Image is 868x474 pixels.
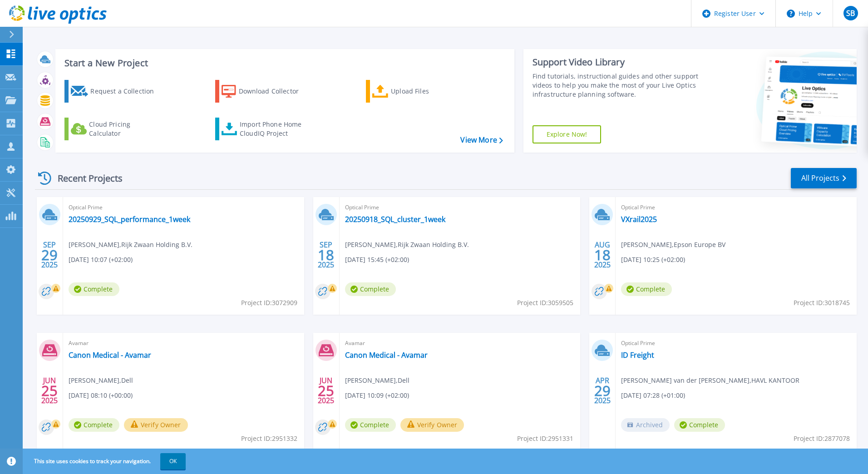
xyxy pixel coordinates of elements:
button: Verify Owner [400,418,464,432]
span: [DATE] 08:10 (+00:00) [69,390,133,400]
div: JUN 2025 [317,374,335,407]
span: Optical Prime [69,202,299,212]
div: Support Video Library [533,56,702,68]
span: 25 [41,387,58,395]
span: Project ID: 3059505 [517,298,573,308]
span: Complete [621,282,672,296]
span: Avamar [69,338,299,348]
span: [PERSON_NAME] , Dell [69,375,133,385]
span: [DATE] 10:07 (+02:00) [69,255,133,265]
div: SEP 2025 [317,238,335,272]
span: [PERSON_NAME] , Rijk Zwaan Holding B.V. [345,240,469,250]
a: ID Freight [621,351,654,360]
div: Import Phone Home CloudIQ Project [240,120,311,138]
span: SB [846,10,855,17]
button: Verify Owner [124,418,188,432]
span: [PERSON_NAME] , Dell [345,375,409,385]
span: [PERSON_NAME] , Epson Europe BV [621,240,725,250]
div: Recent Projects [35,167,135,189]
span: Complete [345,282,396,296]
span: Complete [345,418,396,432]
span: Optical Prime [621,202,851,212]
a: Cloud Pricing Calculator [64,118,166,140]
span: 29 [594,387,611,395]
span: Archived [621,418,670,432]
span: Project ID: 2951332 [241,434,297,444]
span: [PERSON_NAME] , Rijk Zwaan Holding B.V. [69,240,192,250]
a: View More [460,136,503,144]
span: Project ID: 2951331 [517,434,573,444]
span: Project ID: 3018745 [794,298,850,308]
span: This site uses cookies to track your navigation. [25,453,186,469]
span: 29 [41,251,58,259]
span: Project ID: 2877078 [794,434,850,444]
span: Optical Prime [621,338,851,348]
a: Canon Medical - Avamar [345,351,428,360]
a: Canon Medical - Avamar [69,351,151,360]
a: 20250918_SQL_cluster_1week [345,215,445,224]
span: Complete [69,418,119,432]
a: 20250929_SQL_performance_1week [69,215,190,224]
a: Request a Collection [64,80,166,103]
div: Request a Collection [90,82,163,100]
span: [DATE] 10:09 (+02:00) [345,390,409,400]
a: VXrail2025 [621,215,657,224]
span: [PERSON_NAME] van der [PERSON_NAME] , HAVL KANTOOR [621,375,799,385]
span: [DATE] 15:45 (+02:00) [345,255,409,265]
span: [DATE] 07:28 (+01:00) [621,390,685,400]
span: Avamar [345,338,575,348]
span: 18 [594,251,611,259]
h3: Start a New Project [64,58,503,68]
div: Find tutorials, instructional guides and other support videos to help you make the most of your L... [533,72,702,99]
span: Optical Prime [345,202,575,212]
div: AUG 2025 [594,238,611,272]
span: Complete [674,418,725,432]
span: 25 [318,387,334,395]
a: Explore Now! [533,125,602,143]
span: 18 [318,251,334,259]
div: Upload Files [391,82,464,100]
div: SEP 2025 [41,238,58,272]
span: Project ID: 3072909 [241,298,297,308]
a: All Projects [791,168,857,188]
a: Download Collector [215,80,316,103]
div: Download Collector [239,82,311,100]
div: JUN 2025 [41,374,58,407]
a: Upload Files [366,80,467,103]
span: Complete [69,282,119,296]
span: [DATE] 10:25 (+02:00) [621,255,685,265]
button: OK [160,453,186,469]
div: APR 2025 [594,374,611,407]
div: Cloud Pricing Calculator [89,120,162,138]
